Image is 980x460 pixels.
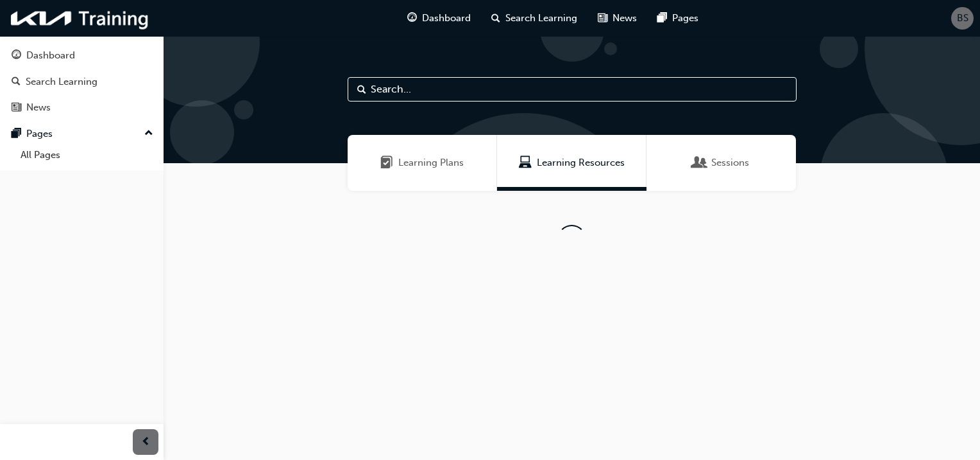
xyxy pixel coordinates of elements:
[26,75,97,89] div: Search Learning
[957,11,968,26] span: BS
[647,5,709,31] a: pages-iconPages
[5,122,158,146] button: Pages
[646,135,796,191] a: SessionsSessions
[711,155,749,170] span: Sessions
[357,82,366,97] span: Search
[348,77,797,102] input: Search...
[612,11,637,26] span: News
[497,135,646,191] a: Learning ResourcesLearning Resources
[15,145,158,165] a: All Pages
[144,125,153,142] span: up-icon
[397,5,481,31] a: guage-iconDashboard
[5,41,158,122] button: DashboardSearch LearningNews
[587,5,647,31] a: news-iconNews
[12,50,21,62] span: guage-icon
[422,11,471,26] span: Dashboard
[519,155,532,170] span: Learning Resources
[5,70,158,94] a: Search Learning
[12,76,21,88] span: search-icon
[26,100,51,115] div: News
[598,10,607,26] span: news-icon
[951,7,974,30] button: BS
[537,155,625,170] span: Learning Resources
[481,5,587,31] a: search-iconSearch Learning
[5,44,158,67] a: Dashboard
[26,127,53,141] div: Pages
[26,48,75,63] div: Dashboard
[693,155,706,170] span: Sessions
[6,5,154,31] img: kia-training
[12,128,21,140] span: pages-icon
[380,155,393,170] span: Learning Plans
[141,434,151,450] span: prev-icon
[12,102,21,114] span: news-icon
[505,11,577,26] span: Search Learning
[491,10,500,26] span: search-icon
[407,10,417,26] span: guage-icon
[5,96,158,119] a: News
[348,135,497,191] a: Learning PlansLearning Plans
[657,10,667,26] span: pages-icon
[672,11,698,26] span: Pages
[398,155,464,170] span: Learning Plans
